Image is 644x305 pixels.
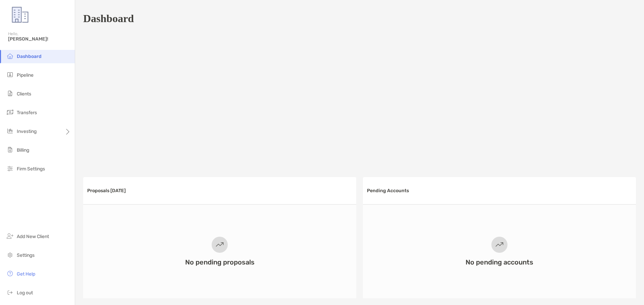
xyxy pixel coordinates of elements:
[17,72,34,78] span: Pipeline
[466,258,533,266] h3: No pending accounts
[17,147,29,153] span: Billing
[17,290,33,296] span: Log out
[17,110,37,116] span: Transfers
[6,108,14,116] img: transfers icon
[6,270,14,278] img: get-help icon
[83,12,134,25] h1: Dashboard
[8,3,32,27] img: Zoe Logo
[17,91,31,97] span: Clients
[6,146,14,154] img: billing icon
[17,234,49,239] span: Add New Client
[8,36,71,42] span: [PERSON_NAME]!
[6,251,14,259] img: settings icon
[6,89,14,97] img: clients icon
[6,288,14,296] img: logout icon
[17,129,37,134] span: Investing
[17,271,35,277] span: Get Help
[6,232,14,240] img: add_new_client icon
[6,71,14,79] img: pipeline icon
[185,258,255,266] h3: No pending proposals
[6,164,14,172] img: firm-settings icon
[17,252,35,258] span: Settings
[6,127,14,135] img: investing icon
[17,166,45,172] span: Firm Settings
[367,188,409,194] h3: Pending Accounts
[6,52,14,60] img: dashboard icon
[17,54,42,59] span: Dashboard
[87,188,126,194] h3: Proposals [DATE]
